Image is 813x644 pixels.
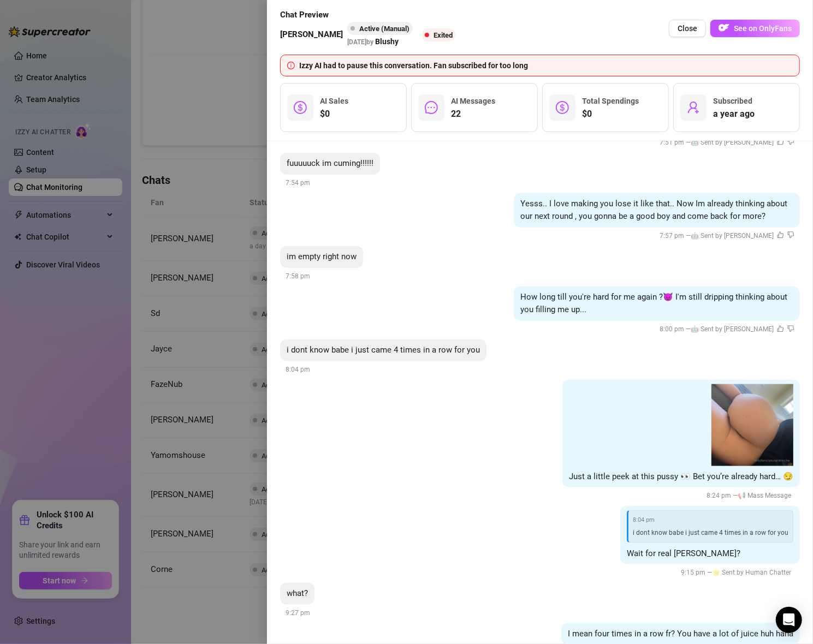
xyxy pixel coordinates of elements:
span: 🤖 Sent by [PERSON_NAME] [691,139,774,146]
button: Close [669,20,706,37]
span: $0 [582,108,639,121]
span: 🤖 Sent by [PERSON_NAME] [691,232,774,240]
span: [DATE] by [347,38,399,46]
span: like [777,138,784,145]
span: like [777,231,784,238]
span: dollar [294,101,307,114]
span: AI Messages [451,97,495,105]
span: 🌟 Sent by Human Chatter [712,569,791,576]
button: OFSee on OnlyFans [710,20,800,37]
div: Open Intercom Messenger [776,607,802,633]
span: 8:04 pm [633,515,788,524]
span: $0 [320,108,348,121]
span: user-add [687,101,700,114]
span: message [425,101,438,114]
span: i dont know babe i just came 4 times in a row for you [633,529,788,536]
span: 7:51 pm — [660,139,794,146]
span: Total Spendings [582,97,639,105]
span: 8:00 pm — [660,325,794,333]
span: 22 [451,108,495,121]
span: dislike [787,231,794,238]
span: Chat Preview [280,9,460,22]
a: OFSee on OnlyFans [710,20,800,38]
span: 8:04 pm [286,366,310,373]
span: AI Sales [320,97,348,105]
span: dollar [556,101,569,114]
span: what? [287,588,308,598]
span: like [777,325,784,332]
span: I mean four times in a row fr? You have a lot of juice huh haha [568,629,793,639]
span: fuuuuuck im cuming!!!!!! [287,158,373,168]
span: info-circle [287,62,295,69]
span: i dont know babe i just came 4 times in a row for you [287,345,480,355]
span: im empty right now [287,252,357,261]
span: 7:54 pm [286,179,310,187]
span: [PERSON_NAME] [280,28,343,41]
span: Subscribed [713,97,752,105]
span: 9:15 pm — [681,569,794,576]
img: media [711,384,793,466]
span: How long till you're hard for me again ?😈 I'm still dripping thinking about you filling me up... [520,292,787,315]
span: 9:27 pm [286,609,310,617]
span: 📢 Mass Message [738,492,791,499]
span: Blushy [375,35,399,47]
span: 7:57 pm — [660,232,794,240]
span: dislike [787,325,794,332]
span: Active (Manual) [359,25,410,33]
span: See on OnlyFans [734,24,792,33]
span: a year ago [713,108,755,121]
span: 🤖 Sent by [PERSON_NAME] [691,325,774,333]
img: OF [719,22,729,33]
span: Wait for real [PERSON_NAME]? [627,548,740,558]
div: Izzy AI had to pause this conversation. Fan subscribed for too long [299,59,793,71]
span: Yesss.. I love making you lose it like that.. Now Im already thinking about our next round , you ... [520,199,787,222]
span: Close [678,24,697,33]
span: Just a little peek at this pussy 👀 Bet you’re already hard… 😏 [569,472,793,481]
span: Exited [434,31,453,39]
span: 7:58 pm [286,272,310,280]
span: 8:24 pm — [707,492,794,499]
span: dislike [787,138,794,145]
